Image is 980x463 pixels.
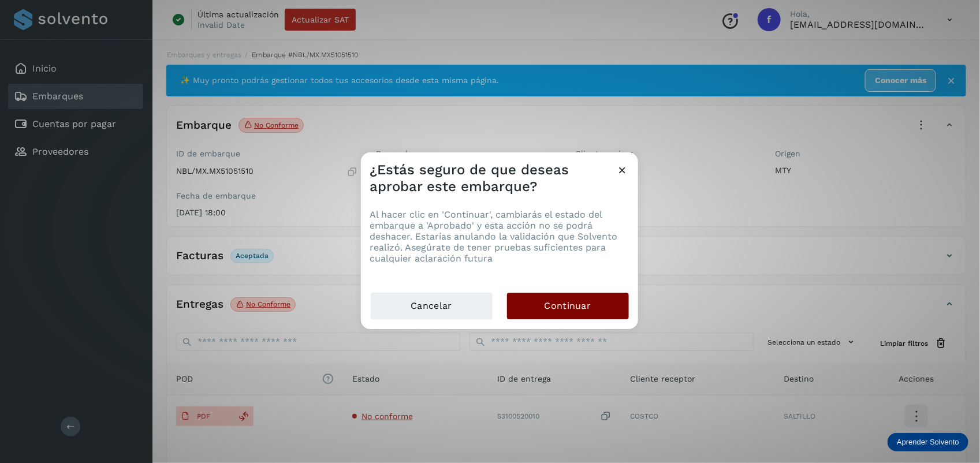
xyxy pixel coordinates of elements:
[370,162,617,195] h3: ¿Estás seguro de que deseas aprobar este embarque?
[507,293,629,319] button: Continuar
[897,438,959,447] p: Aprender Solvento
[888,433,968,451] div: Aprender Solvento
[545,300,591,312] span: Continuar
[370,209,618,264] span: Al hacer clic en 'Continuar', cambiarás el estado del embarque a 'Aprobado' y esta acción no se p...
[370,292,493,320] button: Cancelar
[411,300,452,312] span: Cancelar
